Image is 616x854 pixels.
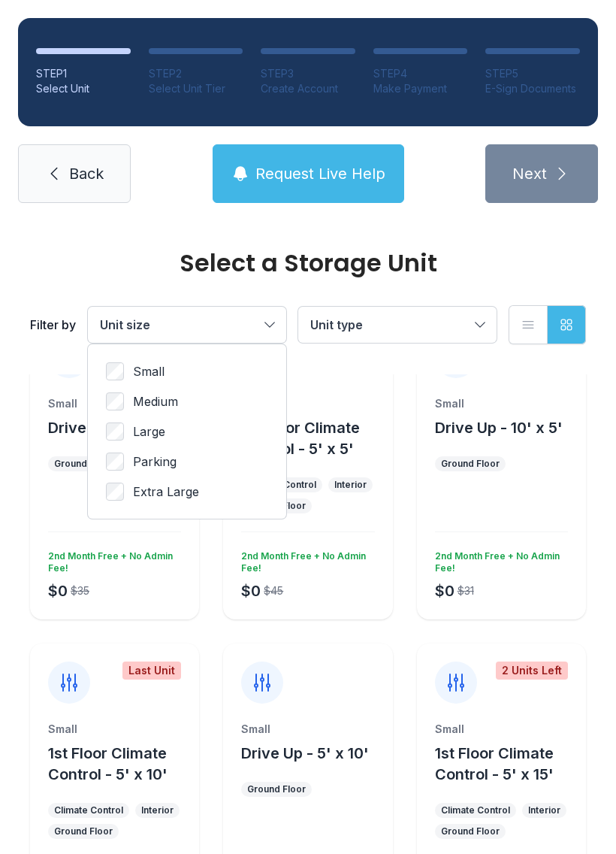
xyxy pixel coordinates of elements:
span: 1st Floor Climate Control - 5' x 5' [241,419,360,458]
div: Select Unit Tier [149,81,243,96]
button: Unit type [298,307,497,343]
div: $0 [435,580,454,601]
div: E-Sign Documents [485,81,580,96]
div: Filter by [30,316,76,334]
div: Small [435,722,568,737]
div: STEP 4 [373,66,468,81]
div: STEP 3 [261,66,355,81]
button: Unit size [88,307,286,343]
button: Drive Up - 5' x 5' [48,417,169,438]
div: Small [48,722,181,737]
span: Request Live Help [255,163,385,184]
span: Extra Large [133,483,199,501]
div: Climate Control [54,804,123,816]
input: Medium [106,392,124,410]
div: $45 [264,583,283,598]
div: Small [435,396,568,411]
span: Parking [133,453,177,471]
span: Back [69,163,104,184]
div: 2 Units Left [496,662,568,680]
div: Small [241,396,374,411]
div: $31 [457,583,474,598]
input: Extra Large [106,483,124,501]
input: Small [106,362,124,380]
input: Parking [106,453,124,471]
div: 2nd Month Free + No Admin Fee! [429,544,568,574]
span: Large [133,422,165,441]
span: 1st Floor Climate Control - 5' x 10' [48,744,168,783]
span: 1st Floor Climate Control - 5' x 15' [435,744,554,783]
span: Unit size [100,317,150,332]
div: $0 [241,580,261,601]
div: $35 [71,583,89,598]
div: Select Unit [36,81,131,96]
button: 1st Floor Climate Control - 5' x 10' [48,743,193,785]
div: STEP 1 [36,66,131,81]
span: Next [512,163,547,184]
div: Interior [528,804,560,816]
span: Small [133,362,165,380]
div: STEP 5 [485,66,580,81]
span: Unit type [310,317,363,332]
div: Ground Floor [247,783,306,795]
div: Small [241,722,374,737]
div: Create Account [261,81,355,96]
button: Drive Up - 10' x 5' [435,417,563,438]
span: Drive Up - 5' x 10' [241,744,369,762]
div: $0 [48,580,68,601]
div: Ground Floor [54,825,113,837]
div: Climate Control [441,804,510,816]
span: Drive Up - 5' x 5' [48,419,169,437]
span: Medium [133,392,178,410]
button: 1st Floor Climate Control - 5' x 5' [241,417,386,459]
span: Drive Up - 10' x 5' [435,419,563,437]
div: Interior [334,479,367,491]
div: Make Payment [373,81,468,96]
div: 2nd Month Free + No Admin Fee! [42,544,181,574]
input: Large [106,422,124,441]
button: 1st Floor Climate Control - 5' x 15' [435,743,580,785]
div: Small [48,396,181,411]
div: Last Unit [122,662,181,680]
div: Select a Storage Unit [30,251,586,275]
button: Drive Up - 5' x 10' [241,743,369,764]
div: Interior [141,804,174,816]
div: Ground Floor [441,458,500,470]
div: STEP 2 [149,66,243,81]
div: 2nd Month Free + No Admin Fee! [235,544,374,574]
div: Ground Floor [54,458,113,470]
div: Ground Floor [441,825,500,837]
